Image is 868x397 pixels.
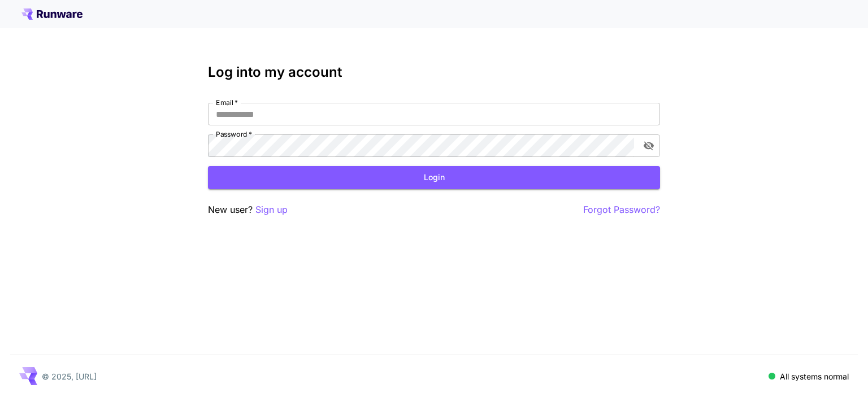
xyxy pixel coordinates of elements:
[208,166,660,189] button: Login
[780,370,849,382] p: All systems normal
[216,129,252,139] label: Password
[208,64,660,80] h3: Log into my account
[208,203,288,217] p: New user?
[583,203,660,217] button: Forgot Password?
[216,98,238,107] label: Email
[255,203,288,217] button: Sign up
[42,370,97,382] p: © 2025, [URL]
[639,136,659,156] button: toggle password visibility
